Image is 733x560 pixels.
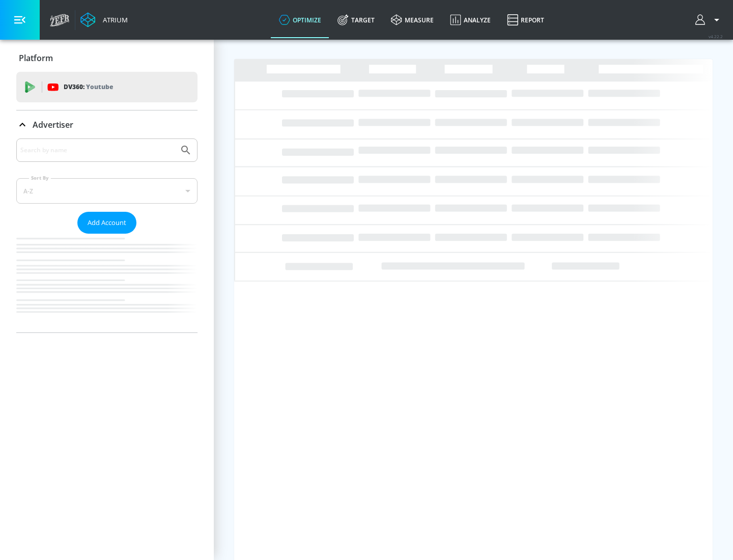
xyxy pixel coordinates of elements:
[99,15,128,24] div: Atrium
[80,12,128,27] a: Atrium
[86,81,113,92] p: Youtube
[709,34,723,39] span: v 4.22.2
[442,2,499,38] a: Analyze
[16,234,198,332] nav: list of Advertiser
[499,2,552,38] a: Report
[88,217,126,229] span: Add Account
[19,52,53,64] p: Platform
[383,2,442,38] a: measure
[16,138,198,332] div: Advertiser
[64,81,113,93] p: DV360:
[329,2,383,38] a: Target
[20,144,175,157] input: Search by name
[16,110,198,139] div: Advertiser
[77,212,136,234] button: Add Account
[16,178,198,204] div: A-Z
[33,119,73,130] p: Advertiser
[29,175,51,181] label: Sort By
[16,44,198,72] div: Platform
[271,2,329,38] a: optimize
[16,72,198,102] div: DV360: Youtube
